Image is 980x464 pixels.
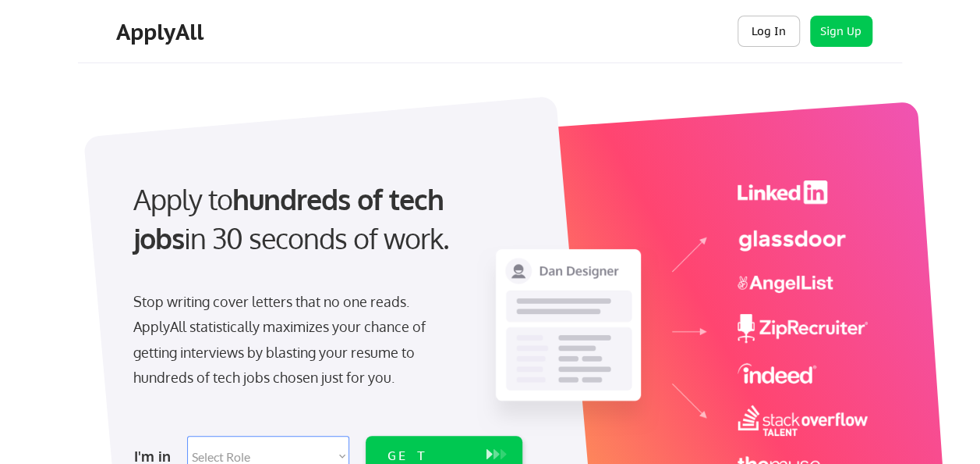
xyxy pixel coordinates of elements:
strong: hundreds of tech jobs [133,181,451,255]
div: ApplyAll [116,19,208,45]
div: Apply to in 30 seconds of work. [133,180,516,259]
div: Stop writing cover letters that no one reads. ApplyAll statistically maximizes your chance of get... [133,289,454,391]
button: Sign Up [810,16,872,47]
button: Log In [738,16,800,47]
